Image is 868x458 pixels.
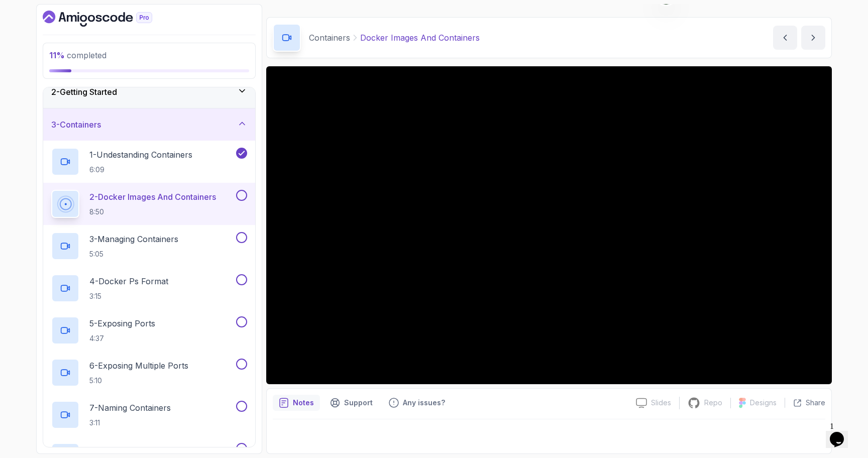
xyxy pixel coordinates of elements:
[801,26,825,50] button: next content
[89,402,171,414] p: 7 - Naming Containers
[344,398,373,408] p: Support
[89,418,171,428] p: 3:11
[89,275,168,287] p: 4 - Docker Ps Format
[89,191,216,203] p: 2 - Docker Images And Containers
[773,26,797,50] button: previous content
[43,108,255,141] button: 3-Containers
[51,401,247,429] button: 7-Naming Containers3:11
[266,66,832,384] iframe: 2 - Docker Images and Containers
[383,395,451,411] button: Feedback button
[403,398,445,408] p: Any issues?
[89,333,155,343] p: 4:37
[89,360,188,372] p: 6 - Exposing Multiple Ports
[89,207,216,217] p: 8:50
[51,119,101,131] h3: 3 - Containers
[89,317,155,329] p: 5 - Exposing Ports
[89,376,188,386] p: 5:10
[51,148,247,176] button: 1-Undestanding Containers6:09
[51,86,117,98] h3: 2 - Getting Started
[51,316,247,345] button: 5-Exposing Ports4:37
[51,359,247,387] button: 6-Exposing Multiple Ports5:10
[651,398,671,408] p: Slides
[360,32,480,44] p: Docker Images And Containers
[43,11,175,27] a: Dashboard
[49,50,106,60] span: completed
[293,398,314,408] p: Notes
[89,149,192,161] p: 1 - Undestanding Containers
[324,395,379,411] button: Support button
[51,232,247,260] button: 3-Managing Containers5:05
[704,398,722,408] p: Repo
[785,398,825,408] button: Share
[51,274,247,302] button: 4-Docker Ps Format3:15
[51,190,247,218] button: 2-Docker Images And Containers8:50
[49,50,65,60] span: 11 %
[826,418,858,448] iframe: chat widget
[43,76,255,108] button: 2-Getting Started
[309,32,350,44] p: Containers
[750,398,777,408] p: Designs
[89,249,178,259] p: 5:05
[89,444,234,456] p: 8 - Running Container In The Background
[89,291,168,301] p: 3:15
[89,233,178,245] p: 3 - Managing Containers
[806,398,825,408] p: Share
[89,165,192,175] p: 6:09
[273,395,320,411] button: notes button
